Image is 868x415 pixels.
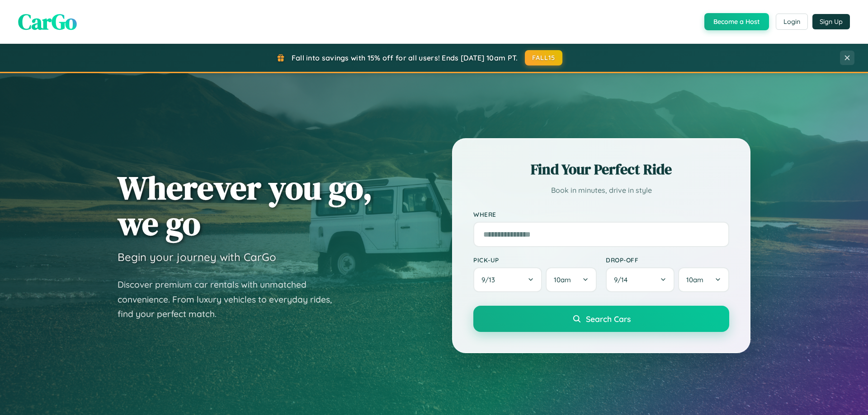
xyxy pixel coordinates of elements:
[473,210,729,218] label: Where
[606,267,675,292] button: 9/14
[18,7,77,37] span: CarGo
[118,277,344,322] p: Discover premium car rentals with unmatched convenience. From luxury vehicles to everyday rides, ...
[481,275,500,284] span: 9 / 13
[678,267,729,292] button: 10am
[812,14,850,29] button: Sign Up
[704,13,769,30] button: Become a Host
[473,267,542,292] button: 9/13
[292,53,518,62] span: Fall into savings with 15% off for all users! Ends [DATE] 10am PT.
[606,256,729,264] label: Drop-off
[473,306,729,332] button: Search Cars
[525,50,563,65] button: FALL15
[554,275,571,284] span: 10am
[546,267,597,292] button: 10am
[473,159,729,179] h2: Find Your Perfect Ride
[118,250,276,264] h3: Begin your journey with CarGo
[586,314,631,324] span: Search Cars
[776,14,808,30] button: Login
[473,256,597,264] label: Pick-up
[473,184,729,197] p: Book in minutes, drive in style
[686,275,703,284] span: 10am
[118,170,373,241] h1: Wherever you go, we go
[614,275,632,284] span: 9 / 14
